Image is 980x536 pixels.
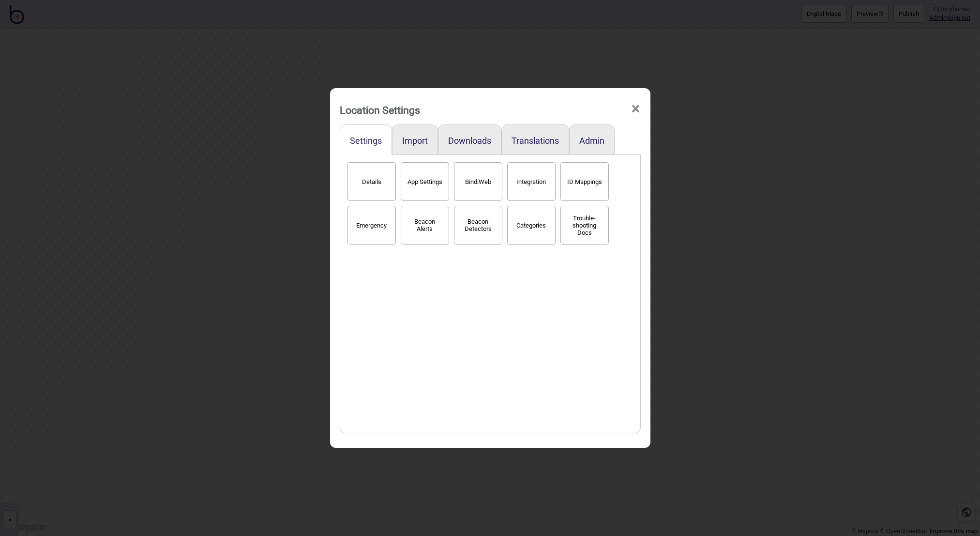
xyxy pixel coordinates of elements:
button: Trouble-shooting Docs [560,206,609,245]
button: Admin [579,136,604,146]
button: Beacon Alerts [401,206,449,245]
button: Translations [512,136,559,146]
a: Trouble-shooting Docs [558,219,611,230]
button: Emergency [347,206,396,245]
button: Import [402,136,428,146]
button: ID Mappings [560,162,609,201]
button: Details [347,162,396,201]
button: Categories [507,206,556,245]
button: App Settings [401,162,449,201]
button: BindiWeb [454,162,502,201]
button: Beacon Detectors [454,206,502,245]
a: Categories [505,219,558,230]
button: Integration [507,162,556,201]
button: Downloads [448,136,491,146]
span: × [631,93,641,125]
div: Location Settings [340,100,420,121]
button: Settings [350,136,382,146]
